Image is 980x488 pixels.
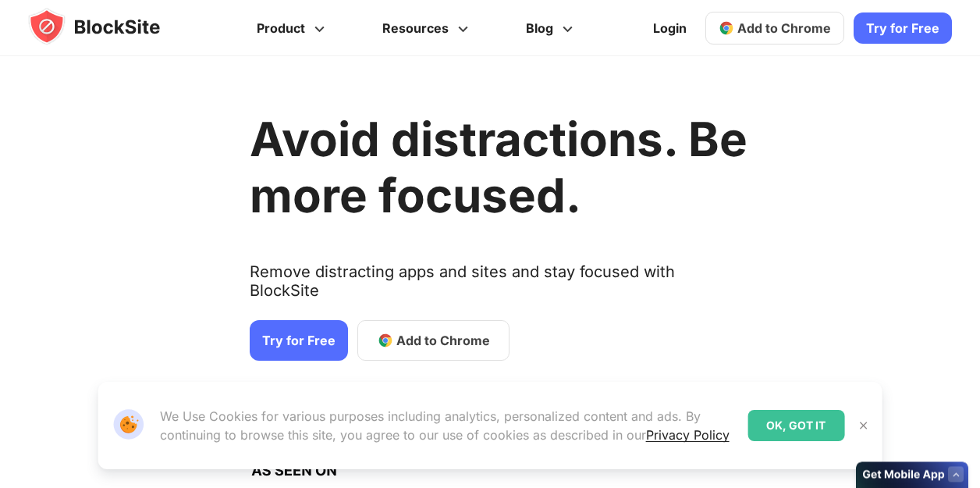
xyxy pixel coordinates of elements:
span: Add to Chrome [737,20,831,36]
a: Login [644,9,696,47]
p: We Use Cookies for various purposes including analytics, personalized content and ads. By continu... [160,407,736,444]
a: Privacy Policy [646,427,730,443]
text: Remove distracting apps and sites and stay focused with BlockSite [250,262,747,312]
a: Add to Chrome [705,12,844,45]
img: blocksite-icon.5d769676.svg [28,8,190,45]
img: chrome-icon.svg [719,20,734,36]
h1: Avoid distractions. Be more focused. [250,111,747,223]
a: Try for Free [250,320,348,361]
a: Add to Chrome [357,320,510,361]
img: Close [857,419,869,432]
span: Add to Chrome [396,331,490,350]
button: Close [853,415,873,436]
div: OK, GOT IT [747,410,844,441]
a: Try for Free [854,12,952,44]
